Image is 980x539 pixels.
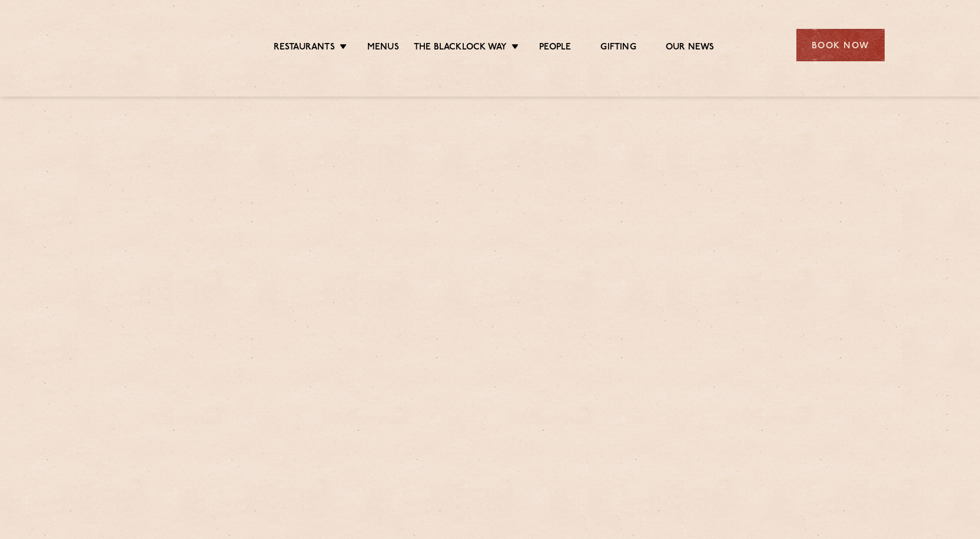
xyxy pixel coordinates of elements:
a: Restaurants [274,42,335,55]
a: The Blacklock Way [414,42,507,55]
a: Gifting [600,42,636,55]
div: Book Now [796,29,885,61]
img: svg%3E [96,11,198,79]
a: People [539,42,571,55]
a: Our News [666,42,715,55]
a: Menus [367,42,399,55]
